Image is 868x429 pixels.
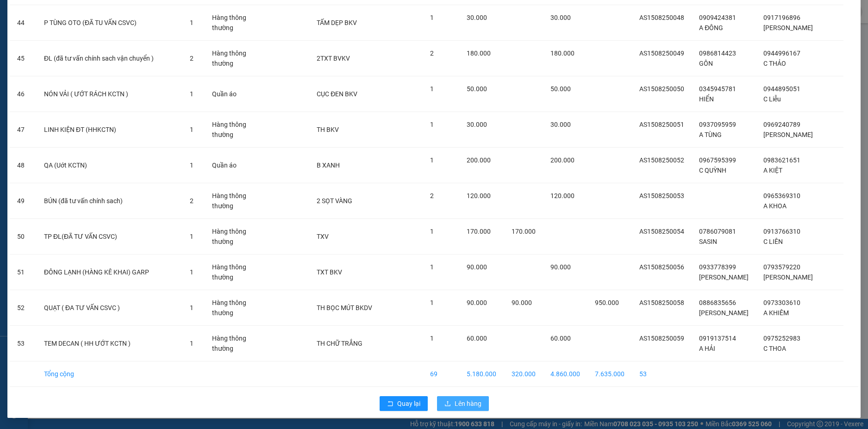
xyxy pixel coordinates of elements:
[10,219,37,255] td: 50
[190,197,194,205] span: 2
[190,162,194,169] span: 1
[699,167,726,174] span: C QUỲNH
[37,326,182,361] td: TEM DECAN ( HH ƯỚT KCTN )
[699,309,749,317] span: [PERSON_NAME]
[190,55,194,62] span: 2
[437,396,489,411] button: uploadLên hàng
[699,24,723,31] span: A ĐÔNG
[763,263,800,271] span: 0793579220
[10,41,37,76] td: 45
[10,76,37,112] td: 46
[699,345,715,352] span: A HẢI
[699,156,736,164] span: 0967595399
[699,121,736,128] span: 0937095959
[763,202,787,210] span: A KHOA
[587,361,632,387] td: 7.635.000
[205,112,269,148] td: Hàng thông thường
[190,19,194,26] span: 1
[467,263,487,271] span: 90.000
[37,41,182,76] td: ĐL (đã tư vấn chính sach vận chuyển )
[639,50,684,57] span: AS1508250049
[430,50,434,57] span: 2
[699,274,749,281] span: [PERSON_NAME]
[639,299,684,306] span: AS1508250058
[430,14,434,21] span: 1
[550,50,575,57] span: 180.000
[639,192,684,199] span: AS1508250053
[317,233,329,240] span: TXV
[205,5,269,41] td: Hàng thông thường
[550,121,571,128] span: 30.000
[430,85,434,93] span: 1
[699,299,736,306] span: 0886835656
[10,290,37,326] td: 52
[763,156,800,164] span: 0983621651
[190,268,194,276] span: 1
[639,156,684,164] span: AS1508250052
[639,263,684,271] span: AS1508250056
[763,192,800,199] span: 0965369310
[37,148,182,183] td: QA (Uớt KCTN)
[317,55,350,62] span: 2TXT BVKV
[430,299,434,306] span: 1
[550,192,575,199] span: 120.000
[317,19,357,26] span: TẤM DẸP BKV
[317,126,339,133] span: TH BKV
[699,238,717,245] span: SASIN
[37,361,182,387] td: Tổng cộng
[763,50,800,57] span: 0944996167
[763,345,786,352] span: C THOA
[699,60,713,67] span: GÔN
[699,131,722,138] span: A TÙNG
[205,219,269,255] td: Hàng thông thường
[423,361,459,387] td: 69
[763,14,800,21] span: 0917196896
[632,361,692,387] td: 53
[459,361,505,387] td: 5.180.000
[397,398,420,409] span: Quay lại
[430,228,434,235] span: 1
[317,340,362,347] span: TH CHỮ TRẮNG
[455,398,481,409] span: Lên hàng
[205,255,269,290] td: Hàng thông thường
[10,5,37,41] td: 44
[205,148,269,183] td: Quần áo
[763,299,800,306] span: 0973303610
[430,156,434,164] span: 1
[763,228,800,235] span: 0913766310
[467,335,487,342] span: 60.000
[10,112,37,148] td: 47
[763,95,781,103] span: C Liễu
[10,326,37,361] td: 53
[550,156,575,164] span: 200.000
[10,255,37,290] td: 51
[467,192,491,199] span: 120.000
[37,219,182,255] td: TP ĐL(ĐÃ TƯ VẤN CSVC)
[699,95,714,103] span: HIỂN
[205,326,269,361] td: Hàng thông thường
[205,290,269,326] td: Hàng thông thường
[512,299,532,306] span: 90.000
[639,85,684,93] span: AS1508250050
[37,5,182,41] td: P TÙNG OTO (ĐÃ TU VẤN CSVC)
[190,340,194,347] span: 1
[550,263,571,271] span: 90.000
[699,50,736,57] span: 0986814423
[317,304,372,311] span: TH BỌC MÚT BKDV
[639,335,684,342] span: AS1508250059
[37,255,182,290] td: ĐÔNG LẠNH (HÀNG KÊ KHAI) GARP
[190,126,194,133] span: 1
[467,299,487,306] span: 90.000
[467,121,487,128] span: 30.000
[763,24,813,31] span: [PERSON_NAME]
[444,400,451,408] span: upload
[467,50,491,57] span: 180.000
[763,238,783,245] span: C LIÊN
[467,228,491,235] span: 170.000
[467,85,487,93] span: 50.000
[37,76,182,112] td: NÓN VẢI ( ƯỚT RÁCH KCTN )
[763,85,800,93] span: 0944895051
[639,121,684,128] span: AS1508250051
[543,361,587,387] td: 4.860.000
[317,268,342,276] span: TXT BKV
